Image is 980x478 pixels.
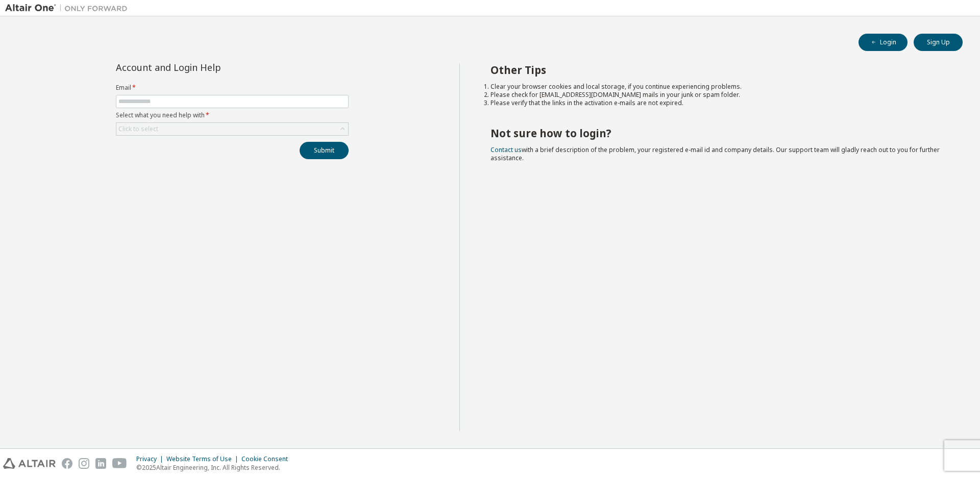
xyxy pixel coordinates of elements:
div: Click to select [118,125,158,133]
img: youtube.svg [112,458,127,469]
li: Please check for [EMAIL_ADDRESS][DOMAIN_NAME] mails in your junk or spam folder. [491,91,945,99]
label: Select what you need help with [116,111,349,119]
img: facebook.svg [62,458,72,469]
label: Email [116,84,349,92]
img: altair_logo.svg [3,458,56,469]
img: Altair One [5,3,133,13]
a: Contact us [491,145,522,154]
img: linkedin.svg [95,458,106,469]
p: © 2025 Altair Engineering, Inc. All Rights Reserved. [136,463,294,472]
button: Sign Up [914,34,963,51]
h2: Other Tips [491,63,945,77]
div: Click to select [116,123,348,135]
button: Submit [300,142,349,159]
div: Website Terms of Use [166,455,241,463]
li: Clear your browser cookies and local storage, if you continue experiencing problems. [491,83,945,91]
span: with a brief description of the problem, your registered e-mail id and company details. Our suppo... [491,145,940,162]
img: instagram.svg [79,458,89,469]
li: Please verify that the links in the activation e-mails are not expired. [491,99,945,107]
div: Account and Login Help [116,63,302,71]
button: Login [859,34,908,51]
div: Privacy [136,455,166,463]
div: Cookie Consent [241,455,294,463]
h2: Not sure how to login? [491,127,945,140]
